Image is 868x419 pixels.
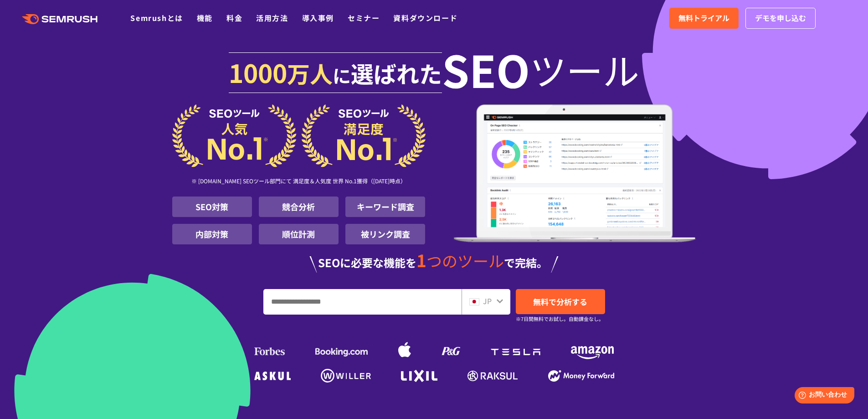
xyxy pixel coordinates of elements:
[516,289,605,314] a: 無料で分析する
[755,12,806,24] span: デモを申し込む
[229,54,287,90] span: 1000
[172,167,426,197] div: ※ [DOMAIN_NAME] SEOツール部門にて 満足度＆人気度 世界 No.1獲得（[DATE]時点）
[533,296,587,307] span: 無料で分析する
[351,57,442,89] span: 選ばれた
[669,8,739,29] a: 無料トライアル
[504,254,548,270] span: で完結。
[345,224,425,244] li: 被リンク調査
[678,12,729,24] span: 無料トライアル
[197,12,213,23] a: 機能
[259,224,339,244] li: 順位計測
[787,383,858,409] iframe: Help widget launcher
[226,12,242,23] a: 料金
[287,57,333,89] span: 万人
[172,224,252,244] li: 内部対策
[130,12,183,23] a: Semrushとは
[256,12,288,23] a: 活用方法
[333,62,351,88] span: に
[393,12,457,23] a: 資料ダウンロード
[302,12,334,23] a: 導入事例
[516,315,604,323] small: ※7日間無料でお試し。自動課金なし。
[264,290,461,314] input: URL、キーワードを入力してください
[172,252,696,273] div: SEOに必要な機能を
[530,51,639,88] span: ツール
[259,197,339,217] li: 競合分析
[426,249,504,272] span: つのツール
[345,197,425,217] li: キーワード調査
[442,51,530,88] span: SEO
[172,197,252,217] li: SEO対策
[416,248,426,272] span: 1
[745,8,816,29] a: デモを申し込む
[483,295,492,306] span: JP
[348,12,380,23] a: セミナー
